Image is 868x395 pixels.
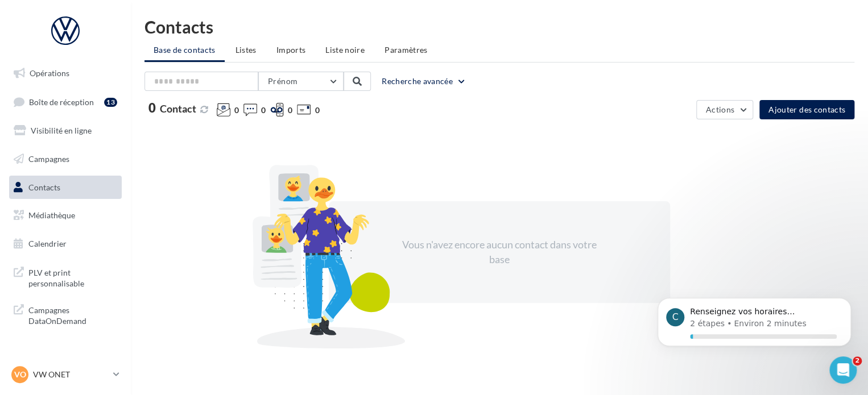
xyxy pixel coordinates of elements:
span: Contacts [28,182,60,192]
a: Contacts [7,176,124,199]
a: Médiathèque [7,203,124,227]
a: PLV et print personnalisable [7,260,124,294]
span: Paramètres [385,45,428,55]
button: Actions [696,100,753,119]
span: Médiathèque [28,210,75,220]
a: Opérations [7,61,124,85]
span: PLV et print personnalisable [28,265,117,289]
p: VW ONET [33,369,109,380]
span: 2 [853,356,862,365]
span: 0 [315,105,319,116]
span: Boîte de réception [29,97,94,106]
h1: Contacts [144,18,854,35]
span: Actions [706,105,734,114]
a: Campagnes [7,147,124,171]
span: 0 [234,105,239,116]
span: Visibilité en ligne [31,126,92,135]
span: 0 [288,105,292,116]
iframe: Intercom live chat [829,356,857,384]
span: Prénom [268,76,297,86]
span: Campagnes [28,154,69,164]
span: 0 [148,102,156,114]
iframe: Intercom notifications message [640,285,868,364]
span: VO [14,369,26,380]
a: Campagnes DataOnDemand [7,298,124,331]
a: Boîte de réception13 [7,90,124,114]
a: VO VW ONET [9,364,122,385]
span: Contact [160,102,196,115]
button: Ajouter des contacts [759,100,854,119]
button: Recherche avancée [377,74,471,88]
span: Campagnes DataOnDemand [28,302,117,327]
div: 13 [104,98,117,107]
span: Listes [235,45,257,55]
span: Calendrier [28,239,67,248]
button: Prénom [258,72,344,91]
span: Opérations [30,68,69,78]
span: Liste noire [325,45,365,55]
span: Imports [276,45,305,55]
div: Vous n'avez encore aucun contact dans votre base [402,238,597,267]
span: 0 [261,105,266,116]
a: Visibilité en ligne [7,119,124,143]
a: Calendrier [7,232,124,256]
